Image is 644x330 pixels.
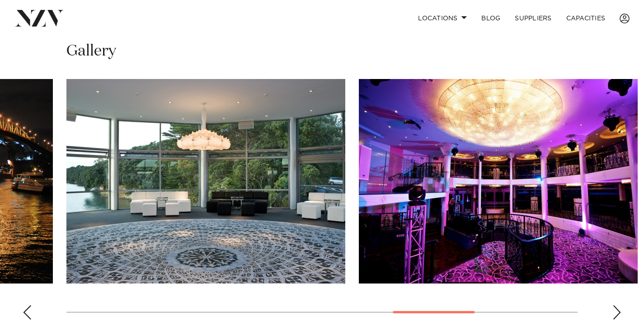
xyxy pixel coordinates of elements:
a: SUPPLIERS [508,9,559,28]
a: Capacities [559,9,613,28]
h2: Gallery [66,41,116,61]
swiper-slide: 9 / 11 [359,79,638,284]
swiper-slide: 8 / 11 [66,79,345,284]
a: Locations [411,9,474,28]
a: BLOG [474,9,508,28]
img: nzv-logo.png [14,10,64,26]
